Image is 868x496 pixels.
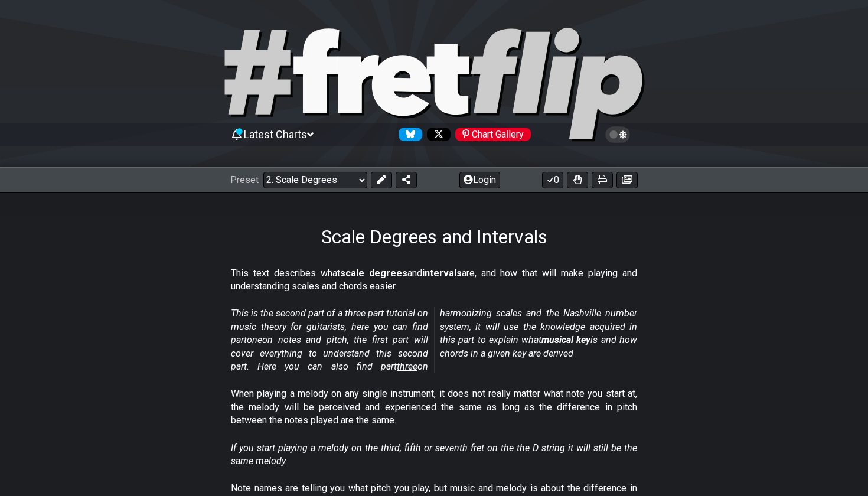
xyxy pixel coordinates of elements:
[611,129,625,140] span: Toggle light / dark theme
[567,172,588,188] button: Toggle Dexterity for all fretkits
[340,267,407,279] strong: scale degrees
[616,172,638,188] button: Create image
[592,172,613,188] button: Print
[231,387,637,427] p: When playing a melody on any single instrument, it does not really matter what note you start at,...
[394,128,422,141] a: Follow #fretflip at Bluesky
[244,128,307,141] span: Latest Charts
[231,308,637,372] em: This is the second part of a three part tutorial on music theory for guitarists, here you can fin...
[542,172,563,188] button: 0
[459,172,500,188] button: Login
[231,267,637,293] p: This text describes what and are, and how that will make playing and understanding scales and cho...
[230,174,259,185] span: Preset
[231,442,637,466] em: If you start playing a melody on the third, fifth or seventh fret on the the D string it will sti...
[371,172,392,188] button: Edit Preset
[422,128,451,141] a: Follow #fretflip at X
[451,128,531,141] a: #fretflip at Pinterest
[397,361,417,372] span: three
[455,128,531,141] div: Chart Gallery
[422,267,462,279] strong: intervals
[321,226,547,248] h1: Scale Degrees and Intervals
[247,334,262,345] span: one
[396,172,417,188] button: Share Preset
[541,334,590,345] strong: musical key
[263,172,367,188] select: Preset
